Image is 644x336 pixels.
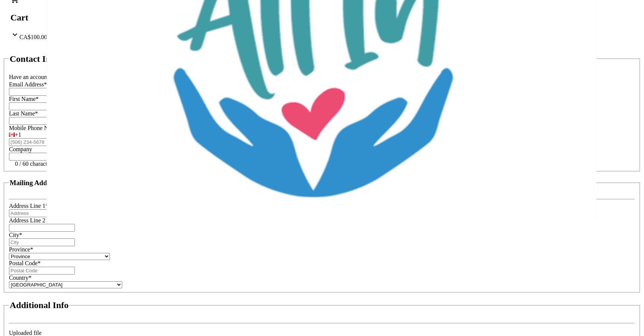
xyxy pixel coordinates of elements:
[10,300,69,310] h2: Additional Info
[9,275,31,281] label: Country*
[9,217,45,224] label: Address Line 2
[9,232,22,238] label: City*
[9,246,33,253] label: Province*
[9,267,75,275] input: Postal Code
[9,238,75,246] input: City
[9,260,41,266] label: Postal Code*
